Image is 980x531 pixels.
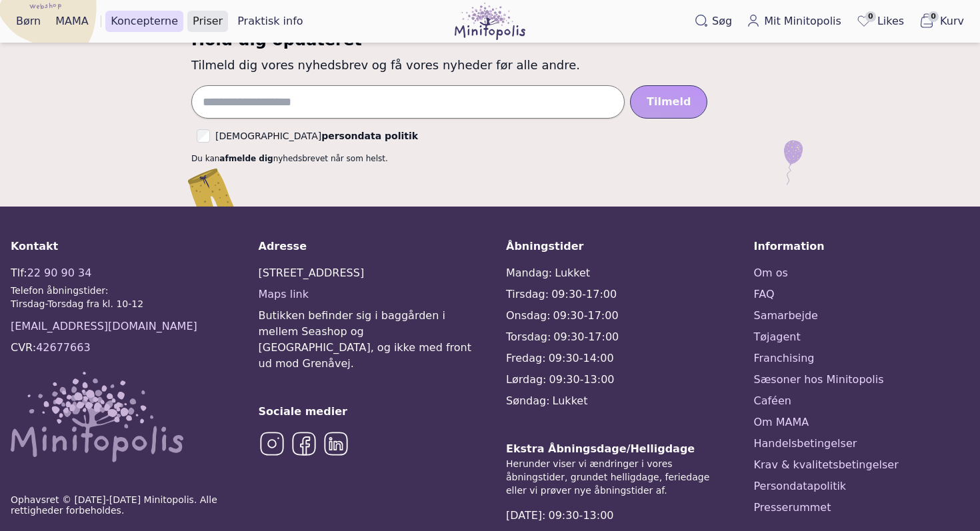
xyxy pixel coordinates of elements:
[553,309,619,322] span: 09:30-17:00
[506,457,722,497] div: Herunder viser vi ændringer i vores åbningstider, grundet helligdage, feriedage eller vi prøver n...
[630,85,707,119] button: Tilmeld
[506,373,547,386] span: Lørdag:
[741,11,847,32] a: Mit Minitopolis
[754,414,970,430] a: Om MAMA
[11,494,227,516] p: Ophavsret © [DATE]-[DATE] Minitopolis. Alle rettigheder forbeholdes.
[11,318,197,334] a: [EMAIL_ADDRESS][DOMAIN_NAME]
[215,131,418,141] label: [DEMOGRAPHIC_DATA]
[36,341,90,354] a: 42677663
[754,393,970,409] a: Caféen
[555,266,590,279] span: Lukket
[11,11,46,32] a: Børn
[232,11,308,32] a: Praktisk info
[11,284,143,297] div: Telefon åbningstider:
[754,308,970,324] a: Samarbejde
[754,478,970,494] a: Persondatapolitik
[50,11,94,32] a: MAMA
[754,265,970,281] a: Om os
[259,430,285,457] img: Instagram icon
[549,508,614,524] div: 09:30-13:00
[291,430,317,457] img: Facebook icon
[553,394,588,407] span: Lukket
[506,352,546,364] span: Fredag:
[506,239,722,255] div: Åbningstider
[506,309,551,322] span: Onsdag:
[865,11,876,22] span: 0
[928,11,939,22] span: 0
[551,288,617,300] span: 09:30-17:00
[506,509,546,522] span: [DATE]:
[191,56,789,75] p: Tilmeld dig vores nyhedsbrev og få vores nyheder før alle andre.
[187,11,228,32] a: Priser
[913,10,969,33] button: 0Kurv
[259,288,309,300] a: Maps link
[764,13,841,29] span: Mit Minitopolis
[754,350,970,366] a: Franchising
[259,239,475,255] div: Adresse
[27,266,92,279] a: 22 90 90 34
[754,286,970,302] a: FAQ
[259,265,475,281] div: [STREET_ADDRESS]
[689,11,737,32] button: Søg
[321,131,418,141] a: persondata politik
[754,436,970,452] a: Handelsbetingelser
[11,340,91,356] div: CVR:
[754,457,970,473] a: Krav & kvalitetsbetingelser
[754,239,970,255] div: Information
[11,265,143,281] div: Tlf:
[191,153,789,164] div: Du kan nyhedsbrevet når som helst.
[105,11,183,32] a: Koncepterne
[647,95,691,108] span: Tilmeld
[506,394,550,407] span: Søndag:
[553,330,619,343] span: 09:30-17:00
[754,372,970,388] a: Sæsoner hos Minitopolis
[877,13,904,29] span: Likes
[506,330,551,343] span: Torsdag:
[323,430,349,457] img: LinkedIn icon
[11,297,143,310] div: Tirsdag-Torsdag fra kl. 10-12
[712,13,732,29] span: Søg
[506,288,549,300] span: Tirsdag:
[11,239,227,255] div: Kontakt
[219,154,273,163] a: afmelde dig
[259,308,475,372] span: Butikken befinder sig i baggården i mellem Seashop og [GEOGRAPHIC_DATA], og ikke med front ud mod...
[940,13,964,29] span: Kurv
[455,3,526,40] img: Minitopolis logo
[851,10,909,33] a: 0Likes
[754,500,970,516] a: Presserummet
[259,404,475,420] div: Sociale medier
[754,329,970,345] a: Tøjagent
[506,266,552,279] span: Mandag:
[506,441,722,497] div: Ekstra Åbningsdage/Helligdage
[549,373,615,386] span: 09:30-13:00
[549,352,614,364] span: 09:30-14:00
[11,372,183,462] img: Minitopolis logo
